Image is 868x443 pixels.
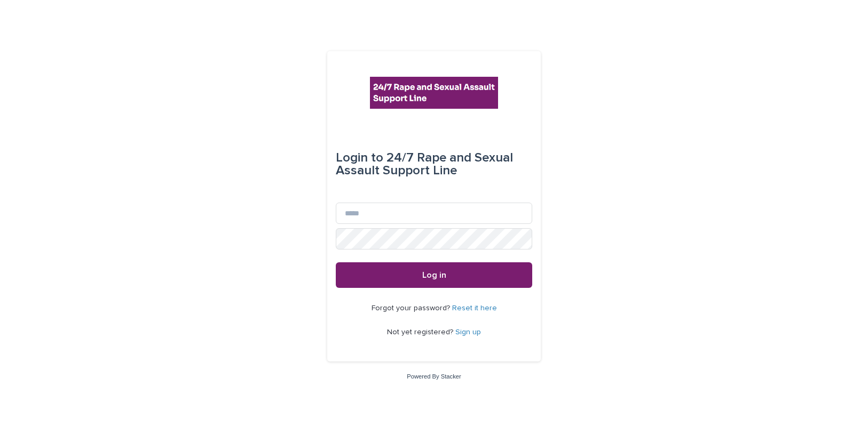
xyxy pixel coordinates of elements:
[336,151,383,164] span: Login to
[422,271,446,279] span: Log in
[455,328,481,336] a: Sign up
[372,304,452,312] span: Forgot your password?
[336,262,532,288] button: Log in
[387,328,455,336] span: Not yet registered?
[407,373,461,380] a: Powered By Stacker
[452,304,497,312] a: Reset it here
[336,143,532,186] div: 24/7 Rape and Sexual Assault Support Line
[370,77,498,109] img: rhQMoQhaT3yELyF149Cw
